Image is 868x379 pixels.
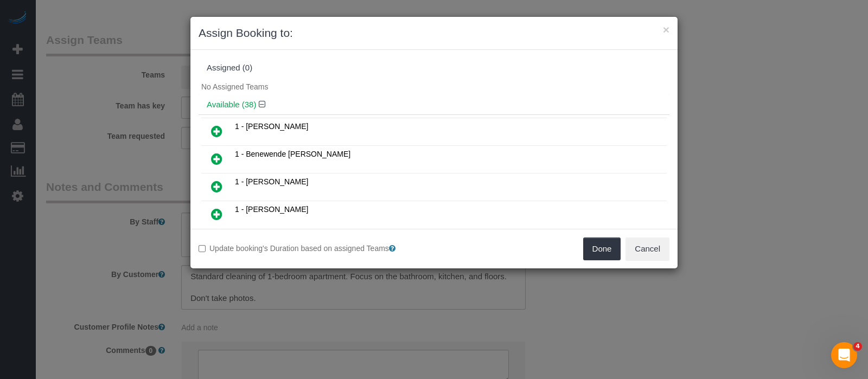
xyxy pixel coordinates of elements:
[235,205,308,214] span: 1 - [PERSON_NAME]
[207,100,661,110] h4: Available (38)
[626,237,669,260] button: Cancel
[831,342,857,368] iframe: Intercom live chat
[199,25,669,41] h3: Assign Booking to:
[235,122,308,131] span: 1 - [PERSON_NAME]
[235,177,308,186] span: 1 - [PERSON_NAME]
[235,150,350,158] span: 1 - Benewende [PERSON_NAME]
[207,63,661,73] div: Assigned (0)
[201,82,268,91] span: No Assigned Teams
[199,243,426,254] label: Update booking's Duration based on assigned Teams
[663,24,669,35] button: ×
[199,245,206,252] input: Update booking's Duration based on assigned Teams
[583,237,621,260] button: Done
[853,342,862,351] span: 4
